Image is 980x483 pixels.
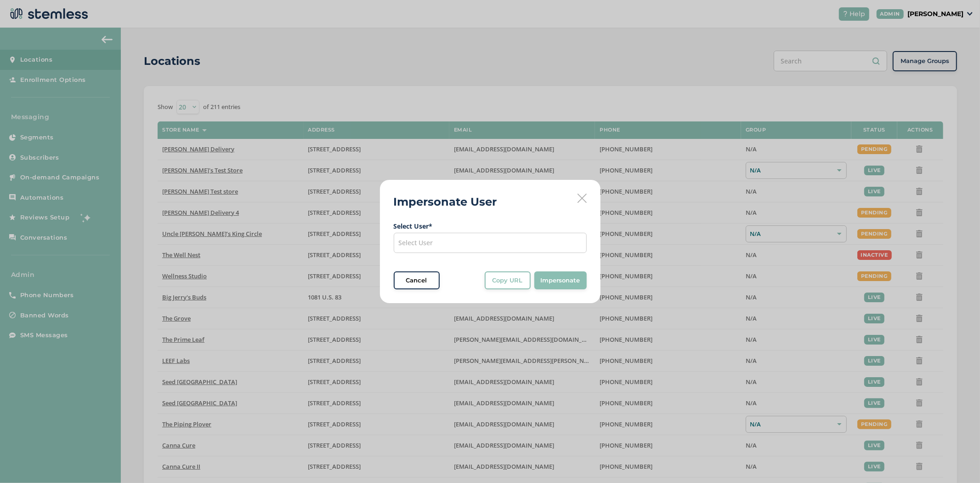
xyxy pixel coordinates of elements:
label: Select User [394,221,587,231]
h2: Impersonate User [394,194,497,210]
span: Copy URL [493,276,523,285]
iframe: Chat Widget [934,439,980,483]
span: Cancel [406,276,427,285]
span: Impersonate [541,276,580,285]
button: Copy URL [485,271,531,290]
button: Cancel [394,271,440,290]
span: Select User [399,238,433,247]
button: Impersonate [534,271,587,290]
